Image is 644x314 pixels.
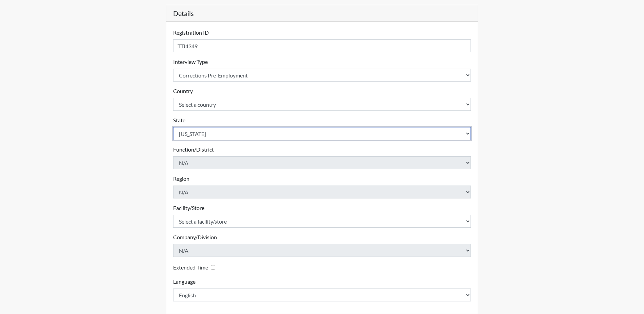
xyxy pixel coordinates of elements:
label: Country [173,87,193,95]
label: Function/District [173,145,214,154]
label: Region [173,175,189,183]
label: Registration ID [173,29,209,37]
label: Facility/Store [173,204,204,212]
input: Insert a Registration ID, which needs to be a unique alphanumeric value for each interviewee [173,39,471,52]
label: Language [173,278,196,286]
label: Extended Time [173,263,208,272]
label: Interview Type [173,58,208,66]
div: Checking this box will provide the interviewee with an accomodation of extra time to answer each ... [173,262,218,272]
label: Company/Division [173,233,217,241]
label: State [173,116,185,124]
h5: Details [166,5,478,22]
